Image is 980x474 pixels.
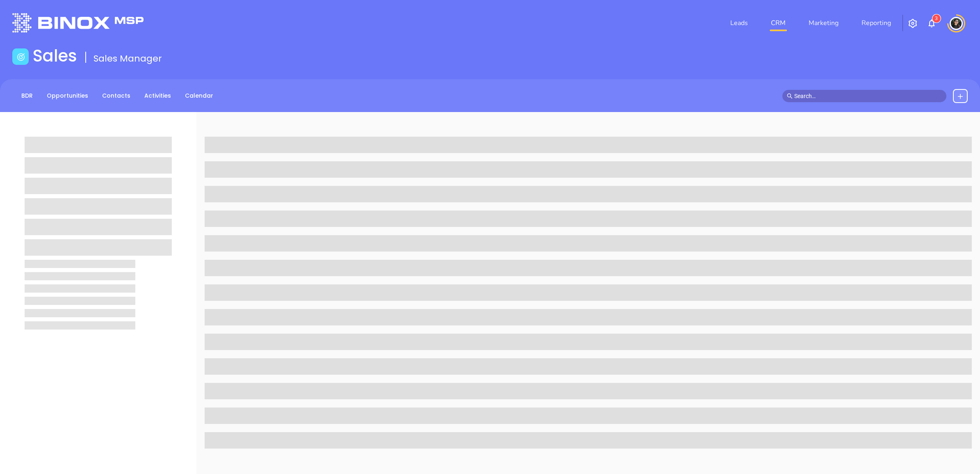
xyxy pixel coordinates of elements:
[33,46,77,66] h1: Sales
[805,15,842,31] a: Marketing
[180,89,218,103] a: Calendar
[768,15,789,31] a: CRM
[93,52,162,65] span: Sales Manager
[908,18,918,28] img: iconSetting
[858,15,894,31] a: Reporting
[42,89,93,103] a: Opportunities
[927,18,937,28] img: iconNotification
[12,13,144,32] img: logo
[932,14,941,23] sup: 3
[950,17,963,30] img: user
[787,93,793,99] span: search
[935,16,938,21] span: 3
[139,89,176,103] a: Activities
[97,89,135,103] a: Contacts
[16,89,38,103] a: BDR
[794,92,942,101] input: Search…
[727,15,751,31] a: Leads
